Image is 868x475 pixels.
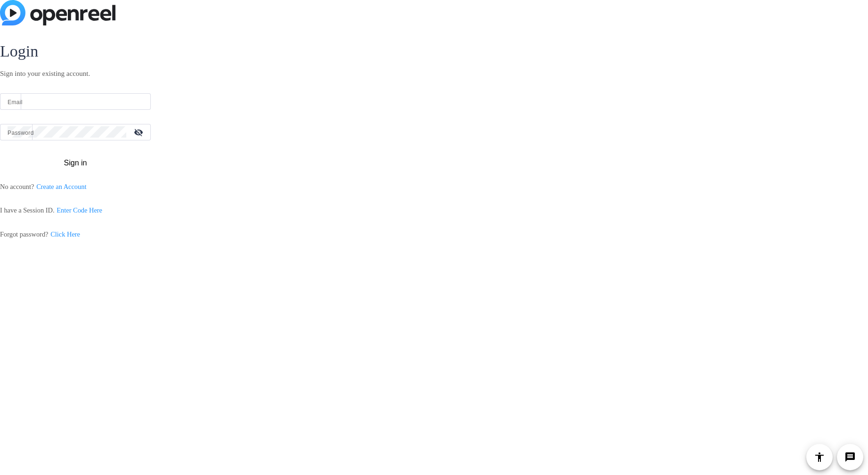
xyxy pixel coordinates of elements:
mat-label: Password [8,130,34,136]
span: Sign in [64,157,87,169]
a: Create an Account [36,183,86,190]
mat-icon: message [844,451,856,463]
mat-label: Email [8,99,23,106]
a: Enter Code Here [57,206,102,214]
input: Enter Email Address [8,96,143,107]
a: Click Here [50,230,80,238]
mat-icon: visibility_off [128,125,151,139]
mat-icon: accessibility [814,451,825,463]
